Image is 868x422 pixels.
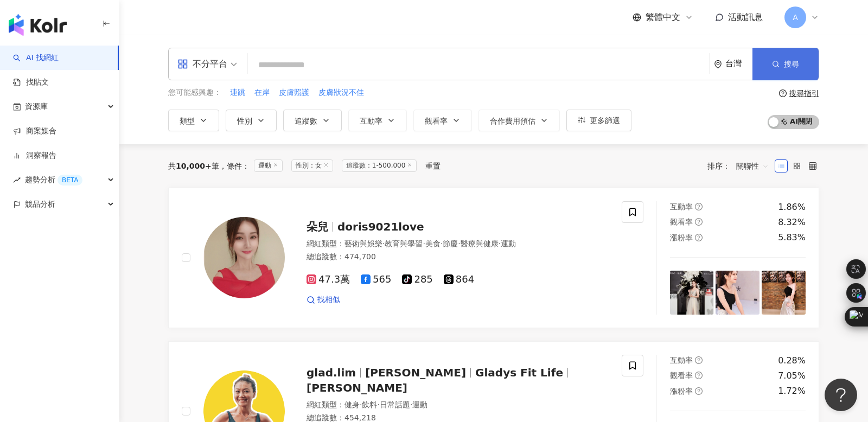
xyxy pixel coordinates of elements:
span: 追蹤數 [295,117,317,125]
button: 在岸 [254,87,270,99]
div: 7.05% [778,370,806,382]
button: 皮膚狀況不佳 [318,87,365,99]
span: question-circle [695,387,703,395]
span: 健身 [344,400,360,409]
span: 資源庫 [25,94,48,119]
span: 互動率 [360,117,382,125]
span: 在岸 [254,87,270,98]
a: 洞察報告 [13,150,56,161]
span: 觀看率 [670,371,693,380]
span: 趨勢分析 [25,168,82,192]
div: 排序： [707,157,775,175]
div: 總追蹤數 ： 474,700 [307,252,609,263]
span: 10,000+ [176,162,212,170]
span: · [377,400,379,409]
span: · [382,239,385,248]
span: · [360,400,362,409]
span: 活動訊息 [728,12,763,22]
span: 教育與學習 [385,239,423,248]
span: appstore [177,59,188,69]
span: 找相似 [317,295,340,305]
img: KOL Avatar [203,217,285,298]
span: 搜尋 [784,60,799,68]
div: 共 筆 [168,162,219,170]
span: · [441,239,443,248]
span: 美食 [425,239,441,248]
span: 類型 [180,117,195,125]
button: 合作費用預估 [478,110,560,131]
span: 565 [361,274,391,285]
iframe: Help Scout Beacon - Open [825,379,857,411]
div: 不分平台 [177,55,227,73]
span: 追蹤數：1-500,000 [342,159,417,172]
span: 運動 [254,159,283,172]
span: 性別 [237,117,252,125]
span: 您可能感興趣： [168,87,221,98]
span: 繁體中文 [646,11,680,23]
div: BETA [58,175,82,186]
span: 節慶 [443,239,458,248]
div: 1.72% [778,385,806,397]
span: A [793,11,798,23]
span: question-circle [695,234,703,241]
span: 285 [402,274,432,285]
button: 觀看率 [413,110,472,131]
a: 找貼文 [13,77,49,88]
span: 漲粉率 [670,387,693,395]
button: 性別 [226,110,277,131]
div: 網紅類型 ： [307,400,609,411]
img: logo [9,14,67,36]
span: · [410,400,412,409]
span: 更多篩選 [590,116,620,125]
span: 觀看率 [670,218,693,226]
a: 找相似 [307,295,340,305]
span: 互動率 [670,202,693,211]
img: post-image [670,271,714,315]
div: 8.32% [778,216,806,228]
span: question-circle [779,89,787,97]
span: 醫療與健康 [461,239,499,248]
span: 連跳 [230,87,245,98]
div: 5.83% [778,232,806,244]
a: searchAI 找網紅 [13,53,59,63]
span: 運動 [412,400,427,409]
span: [PERSON_NAME] [307,381,407,394]
button: 更多篩選 [566,110,631,131]
span: 關聯性 [736,157,769,175]
button: 互動率 [348,110,407,131]
span: 觀看率 [425,117,448,125]
span: 條件 ： [219,162,250,170]
span: · [423,239,425,248]
span: 飲料 [362,400,377,409]
span: glad.lim [307,366,356,379]
span: [PERSON_NAME] [365,366,466,379]
span: question-circle [695,203,703,210]
div: 重置 [425,162,441,170]
span: question-circle [695,218,703,226]
span: 47.3萬 [307,274,350,285]
span: 漲粉率 [670,233,693,242]
button: 類型 [168,110,219,131]
span: question-circle [695,356,703,364]
img: post-image [716,271,759,315]
div: 搜尋指引 [789,89,819,98]
span: 朵兒 [307,220,328,233]
span: 運動 [501,239,516,248]
span: question-circle [695,372,703,379]
img: post-image [762,271,806,315]
span: 藝術與娛樂 [344,239,382,248]
span: 合作費用預估 [490,117,535,125]
div: 0.28% [778,355,806,367]
span: 皮膚狀況不佳 [318,87,364,98]
button: 連跳 [229,87,246,99]
span: 日常話題 [380,400,410,409]
button: 追蹤數 [283,110,342,131]
div: 網紅類型 ： [307,239,609,250]
span: 864 [444,274,474,285]
span: 皮膚照護 [279,87,309,98]
span: environment [714,60,722,68]
span: 互動率 [670,356,693,365]
button: 皮膚照護 [278,87,310,99]
a: KOL Avatar朵兒doris9021love網紅類型：藝術與娛樂·教育與學習·美食·節慶·醫療與健康·運動總追蹤數：474,70047.3萬565285864找相似互動率question-... [168,188,819,328]
button: 搜尋 [752,48,819,80]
